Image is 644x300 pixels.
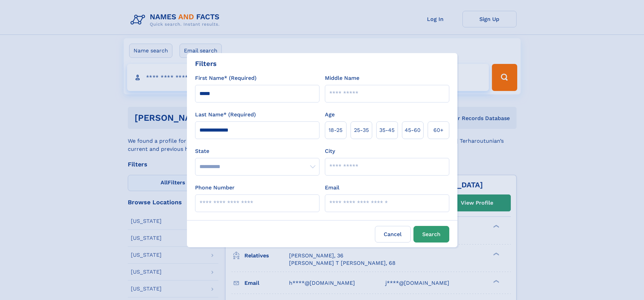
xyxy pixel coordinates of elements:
[325,147,335,155] label: City
[325,74,359,82] label: Middle Name
[195,111,256,119] label: Last Name* (Required)
[413,226,449,243] button: Search
[325,111,335,119] label: Age
[325,184,339,192] label: Email
[379,126,395,134] span: 35‑45
[405,126,421,134] span: 45‑60
[354,126,369,134] span: 25‑35
[433,126,444,134] span: 60+
[195,147,319,155] label: State
[195,74,257,82] label: First Name* (Required)
[375,226,411,243] label: Cancel
[195,184,235,192] label: Phone Number
[329,126,342,134] span: 18‑25
[195,59,217,69] div: Filters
